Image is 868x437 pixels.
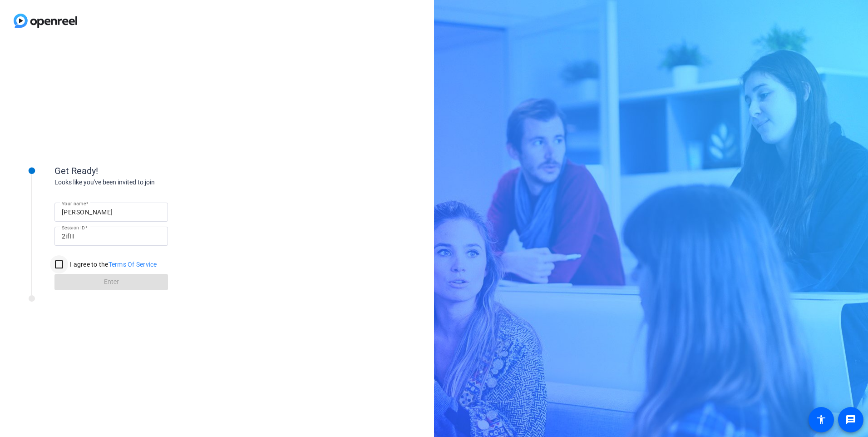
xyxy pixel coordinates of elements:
[816,414,827,425] mat-icon: accessibility
[54,178,236,187] div: Looks like you've been invited to join
[68,260,157,269] label: I agree to the
[62,201,86,206] mat-label: Your name
[845,414,856,425] mat-icon: message
[54,164,236,178] div: Get Ready!
[108,261,157,268] a: Terms Of Service
[62,225,85,230] mat-label: Session ID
